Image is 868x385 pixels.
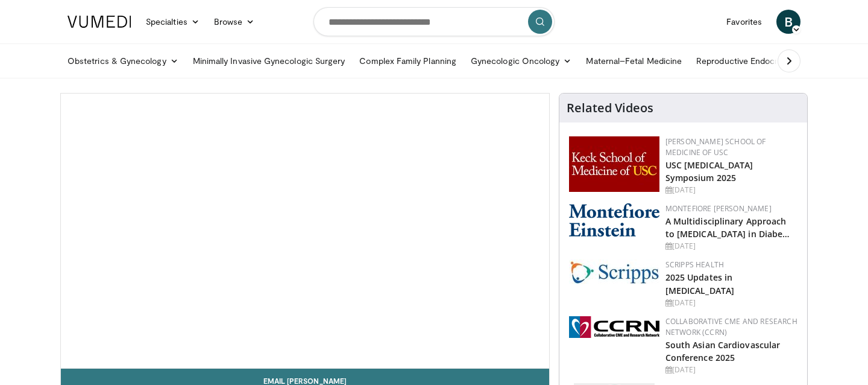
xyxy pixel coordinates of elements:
[665,339,781,363] a: South Asian Cardiovascular Conference 2025
[665,203,772,214] a: Montefiore [PERSON_NAME]
[579,49,689,73] a: Maternal–Fetal Medicine
[207,10,262,34] a: Browse
[569,316,659,338] img: a04ee3ba-8487-4636-b0fb-5e8d268f3737.png.150x105_q85_autocrop_double_scale_upscale_version-0.2.png
[61,94,549,369] video-js: Video Player
[464,49,579,73] a: Gynecologic Oncology
[665,272,734,296] a: 2025 Updates in [MEDICAL_DATA]
[665,241,797,252] div: [DATE]
[313,7,555,36] input: Search topics, interventions
[665,316,797,337] a: Collaborative CME and Research Network (CCRN)
[665,136,766,157] a: [PERSON_NAME] School of Medicine of USC
[665,259,724,270] a: Scripps Health
[139,10,207,34] a: Specialties
[665,364,797,375] div: [DATE]
[569,259,659,284] img: c9f2b0b7-b02a-4276-a72a-b0cbb4230bc1.jpg.150x105_q85_autocrop_double_scale_upscale_version-0.2.jpg
[776,10,800,34] a: B
[569,203,659,237] img: b0142b4c-93a1-4b58-8f91-5265c282693c.png.150x105_q85_autocrop_double_scale_upscale_version-0.2.png
[567,101,653,115] h4: Related Videos
[186,49,353,73] a: Minimally Invasive Gynecologic Surgery
[665,297,797,308] div: [DATE]
[569,136,659,192] img: 7b941f1f-d101-407a-8bfa-07bd47db01ba.png.150x105_q85_autocrop_double_scale_upscale_version-0.2.jpg
[60,49,186,73] a: Obstetrics & Gynecology
[352,49,464,73] a: Complex Family Planning
[719,10,769,34] a: Favorites
[665,215,790,240] a: A Multidisciplinary Approach to [MEDICAL_DATA] in Diabe…
[68,16,131,28] img: VuMedi Logo
[665,159,753,183] a: USC [MEDICAL_DATA] Symposium 2025
[665,185,797,196] div: [DATE]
